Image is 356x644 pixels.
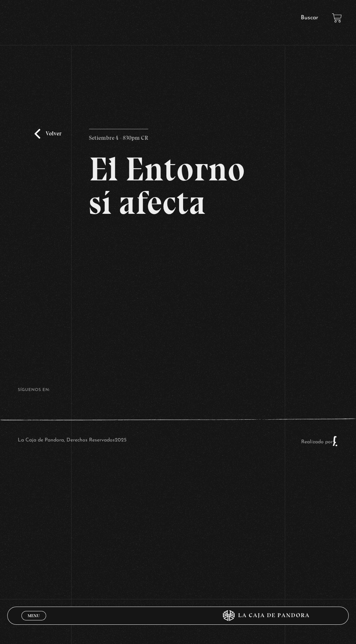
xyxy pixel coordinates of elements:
[89,129,148,143] p: Setiembre 4 - 830pm CR
[35,129,61,139] a: Volver
[18,388,338,392] h4: SÍguenos en:
[301,439,338,445] a: Realizado por
[89,152,267,219] h2: El Entorno sí afecta
[332,13,342,23] a: View your shopping cart
[301,15,318,21] a: Buscar
[89,230,267,330] iframe: Dailymotion video player – El entorno si Afecta Live (95)
[18,436,126,447] p: La Caja de Pandora, Derechos Reservados 2025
